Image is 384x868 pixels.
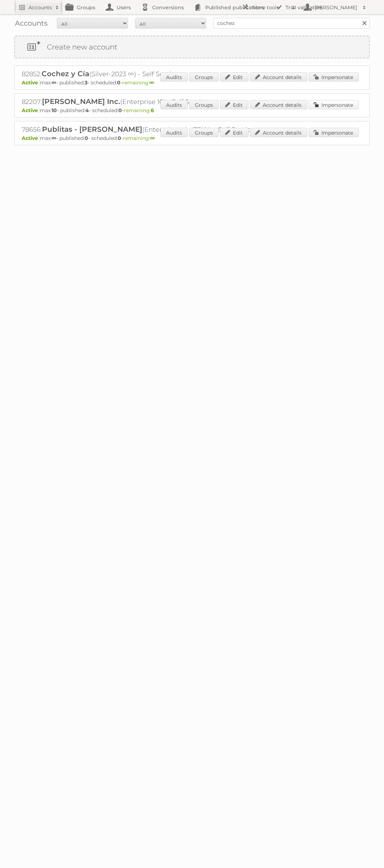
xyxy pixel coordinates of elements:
a: Impersonate [309,100,359,109]
p: max: - published: - scheduled: - [22,107,362,114]
a: Account details [250,100,307,109]
p: max: - published: - scheduled: - [22,79,362,86]
a: Audits [160,128,188,137]
span: [PERSON_NAME] Inc. [42,97,120,106]
p: max: - published: - scheduled: - [22,135,362,141]
strong: ∞ [150,135,155,141]
a: Edit [220,128,249,137]
strong: ∞ [52,79,56,86]
h2: [PERSON_NAME] [313,4,359,11]
h2: 78656: (Enterprise ∞) - TRIAL - Self Service [22,125,271,134]
a: Groups [189,72,219,82]
strong: 0 [118,107,122,114]
strong: 0 [117,79,121,86]
a: Impersonate [309,72,359,82]
h2: 82852: (Silver-2023 ∞) - Self Service [22,69,271,79]
a: Impersonate [309,128,359,137]
strong: ∞ [52,135,56,141]
a: Account details [250,128,307,137]
span: Active [22,135,40,141]
a: Audits [160,72,188,82]
a: Edit [220,72,249,82]
h2: More tools [252,4,288,11]
a: Groups [189,128,219,137]
strong: 0 [85,135,88,141]
a: Groups [189,100,219,109]
a: Create new account [15,36,369,58]
a: Account details [250,72,307,82]
span: Cochez y Cía [42,69,89,78]
h2: 82207: (Enterprise 10) - Self Service [22,97,271,106]
strong: 0 [118,135,121,141]
span: remaining: [122,79,154,86]
strong: 3 [85,79,87,86]
strong: 10 [52,107,57,114]
span: Active [22,79,40,86]
strong: 4 [85,107,89,114]
a: Edit [220,100,249,109]
h2: Accounts [28,4,52,11]
strong: 6 [151,107,154,114]
span: remaining: [123,135,155,141]
strong: ∞ [149,79,154,86]
span: Active [22,107,40,114]
span: remaining: [124,107,154,114]
span: Publitas - [PERSON_NAME] [42,125,142,134]
a: Audits [160,100,188,109]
